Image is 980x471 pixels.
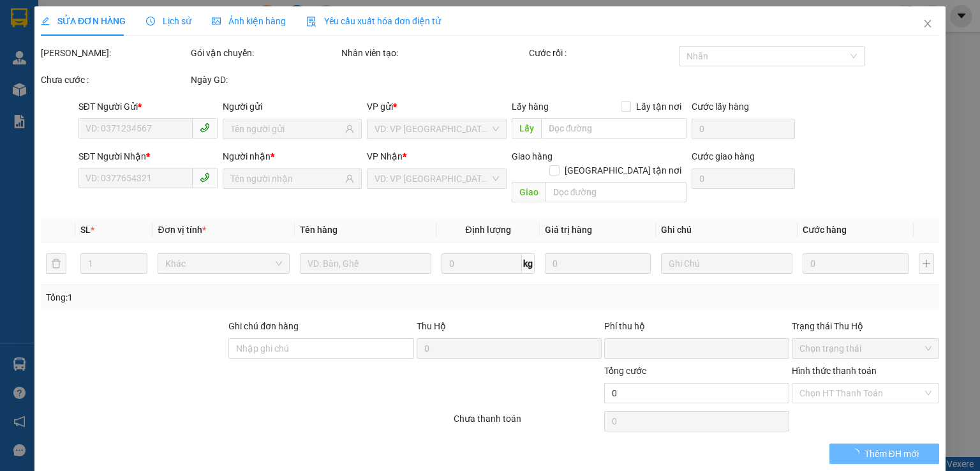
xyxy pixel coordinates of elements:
[910,6,946,42] button: Close
[545,182,687,202] input: Dọc đường
[850,449,864,458] span: loading
[230,122,343,136] input: Tên người gửi
[803,225,847,235] span: Cước hàng
[692,101,749,112] label: Cước lấy hàng
[165,254,281,273] span: Khác
[560,163,687,177] span: [GEOGRAPHIC_DATA] tận nơi
[511,118,540,138] span: Lấy
[46,253,66,274] button: delete
[829,444,940,464] button: Thêm ĐH mới
[146,16,191,26] span: Lịch sử
[228,338,413,359] input: Ghi chú đơn hàng
[300,253,431,274] input: VD: Bàn, Ghế
[416,321,445,331] span: Thu Hộ
[345,174,354,183] span: user
[803,253,909,274] input: 0
[80,225,91,235] span: SL
[367,100,506,114] div: VP gửi
[792,366,877,376] label: Hình thức thanh toán
[223,149,362,163] div: Người nhận
[692,119,795,139] input: Cước lấy hàng
[78,149,218,163] div: SĐT Người Nhận
[191,46,338,60] div: Gói vận chuyển:
[200,123,210,133] span: phone
[792,319,939,333] div: Trạng thái Thu Hộ
[306,17,316,27] img: icon
[341,46,526,60] div: Nhân viên tạo:
[41,73,188,87] div: Chưa cước :
[41,46,188,60] div: [PERSON_NAME]:
[78,100,218,114] div: SĐT Người Gửi
[41,17,50,26] span: edit
[158,225,205,235] span: Đơn vị tính
[540,118,687,138] input: Dọc đường
[367,151,403,161] span: VP Nhận
[692,168,795,189] input: Cước giao hàng
[604,366,646,376] span: Tổng cước
[631,100,687,114] span: Lấy tận nơi
[799,339,932,358] span: Chọn trạng thái
[46,290,379,304] div: Tổng: 1
[212,17,221,26] span: picture
[545,225,592,235] span: Giá trị hàng
[345,124,354,133] span: user
[200,172,210,183] span: phone
[511,101,548,112] span: Lấy hàng
[191,73,338,87] div: Ngày GD:
[465,225,510,235] span: Định lượng
[656,218,798,243] th: Ghi chú
[452,412,602,434] div: Chưa thanh toán
[228,321,299,331] label: Ghi chú đơn hàng
[146,17,155,26] span: clock-circle
[864,447,918,461] span: Thêm ĐH mới
[529,46,676,60] div: Cước rồi :
[604,319,789,338] div: Phí thu hộ
[230,172,343,186] input: Tên người nhận
[923,19,933,29] span: close
[306,16,441,26] span: Yêu cầu xuất hóa đơn điện tử
[522,253,535,274] span: kg
[212,16,286,26] span: Ảnh kiện hàng
[511,151,552,161] span: Giao hàng
[511,182,545,202] span: Giao
[223,100,362,114] div: Người gửi
[41,16,126,26] span: SỬA ĐƠN HÀNG
[919,253,934,274] button: plus
[692,151,755,161] label: Cước giao hàng
[661,253,792,274] input: Ghi Chú
[545,253,651,274] input: 0
[300,225,338,235] span: Tên hàng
